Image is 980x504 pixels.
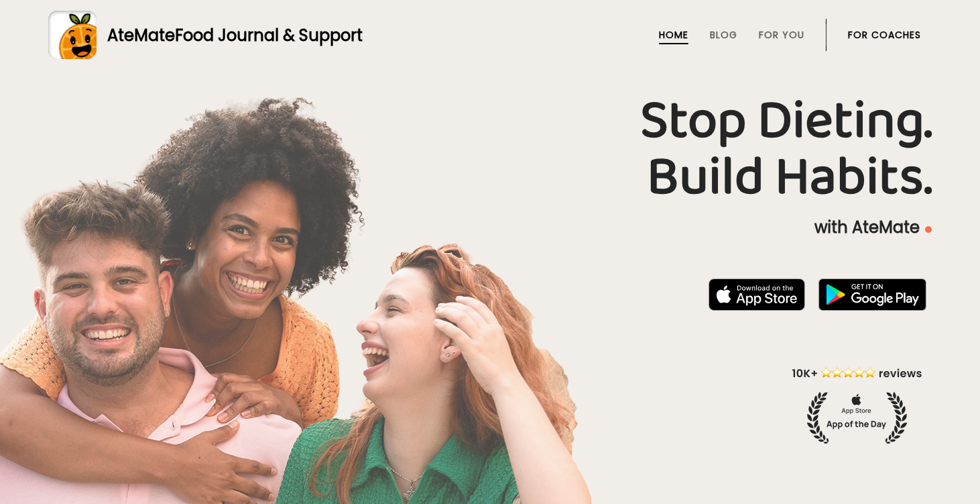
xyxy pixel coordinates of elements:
p: with AteMate [48,217,932,238]
a: For You [759,30,804,40]
img: home-hero-appoftheday.png [782,365,932,444]
a: AteMateFood Journal & Support [48,11,932,59]
a: Blog [710,30,737,40]
a: For Coaches [848,30,921,40]
img: badge-download-google.png [818,279,926,311]
h1: Stop Dieting. Build Habits. [48,93,932,206]
img: badge-download-apple.svg [709,279,805,311]
div: AteMate [97,23,363,47]
a: Home [659,30,688,40]
span: Food Journal & Support [175,24,363,46]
